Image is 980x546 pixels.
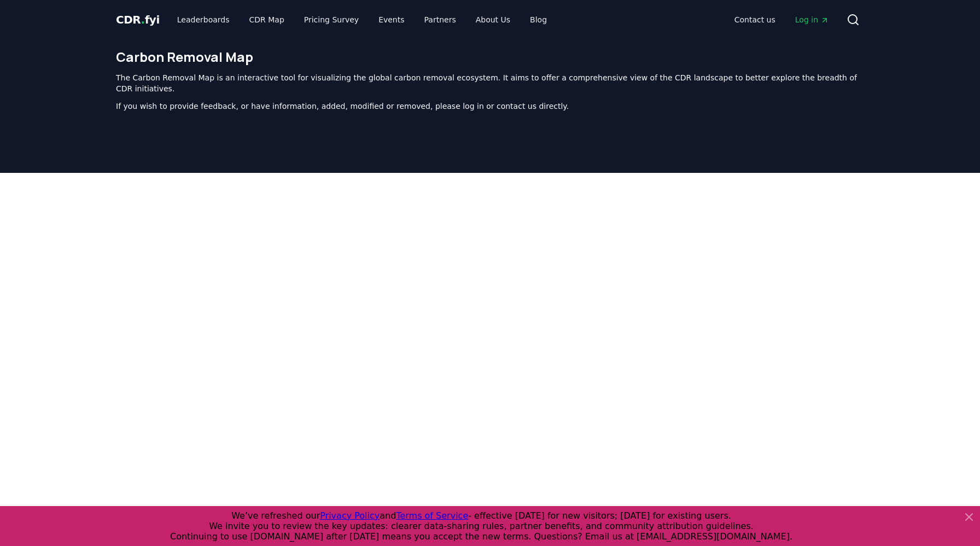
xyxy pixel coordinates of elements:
a: About Us [467,10,519,30]
span: CDR fyi [116,13,160,26]
nav: Main [726,10,838,30]
p: The Carbon Removal Map is an interactive tool for visualizing the global carbon removal ecosystem... [116,72,864,94]
a: Blog [521,10,556,30]
a: Contact us [726,10,784,30]
span: . [141,13,145,26]
a: Partners [416,10,465,30]
a: CDR Map [241,10,293,30]
a: Log in [786,10,838,30]
a: CDR.fyi [116,12,160,27]
a: Pricing Survey [295,10,367,30]
p: If you wish to provide feedback, or have information, added, modified or removed, please log in o... [116,101,864,112]
h1: Carbon Removal Map [116,48,864,66]
a: Leaderboards [168,10,238,30]
a: Events [370,10,413,30]
span: Log in [795,14,829,25]
nav: Main [168,10,556,30]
